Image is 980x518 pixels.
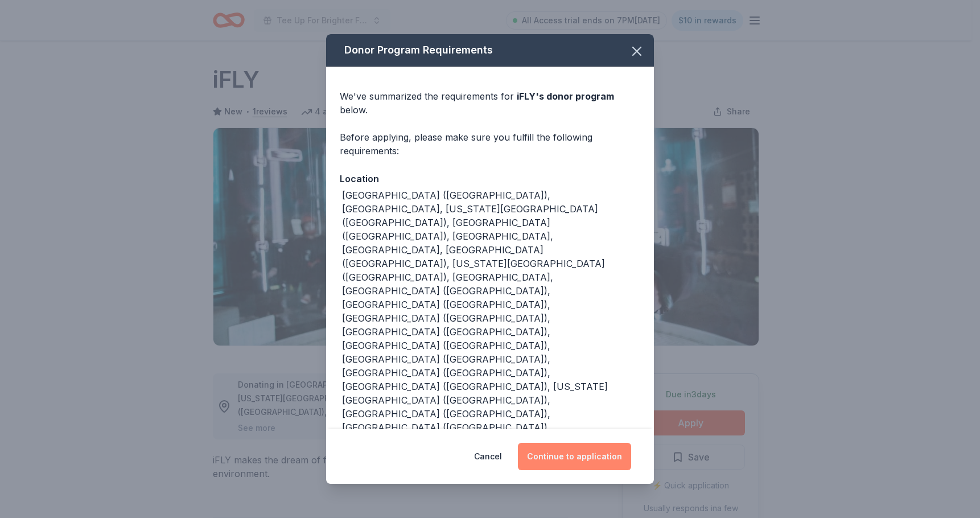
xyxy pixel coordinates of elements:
[474,443,502,470] button: Cancel
[342,188,640,475] div: [GEOGRAPHIC_DATA] ([GEOGRAPHIC_DATA]), [GEOGRAPHIC_DATA], [US_STATE][GEOGRAPHIC_DATA] ([GEOGRAPHI...
[518,443,631,470] button: Continue to application
[326,34,654,67] div: Donor Program Requirements
[340,171,640,186] div: Location
[340,89,640,117] div: We've summarized the requirements for below.
[340,130,640,158] div: Before applying, please make sure you fulfill the following requirements:
[517,91,614,102] span: iFLY 's donor program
